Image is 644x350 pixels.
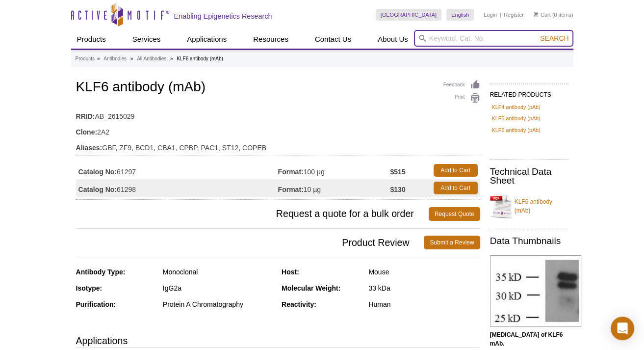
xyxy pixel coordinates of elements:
li: » [170,56,173,61]
div: IgG2a [163,284,274,293]
div: Human [368,300,480,309]
a: KLF6 antibody (mAb) [490,191,568,221]
strong: Clone: [76,128,98,136]
a: Register [504,11,524,18]
li: | [500,9,501,21]
strong: Catalog No: [78,185,117,194]
a: Add to Cart [434,164,478,177]
h2: Enabling Epigenetics Research [174,12,272,21]
span: Product Review [76,236,424,249]
strong: Reactivity: [282,300,316,308]
button: Search [537,34,571,43]
li: (0 items) [534,9,573,21]
strong: Catalog No: [78,167,117,176]
strong: Antibody Type: [76,268,126,276]
span: Request a quote for a bulk order [76,207,429,221]
li: » [130,56,133,61]
strong: Format: [278,185,304,194]
strong: Host: [282,268,299,276]
div: 33 kDa [368,284,480,293]
strong: $515 [390,167,405,176]
img: Your Cart [534,12,538,17]
h2: RELATED PRODUCTS [490,83,568,101]
input: Keyword, Cat. No. [414,30,573,47]
td: 10 µg [278,179,390,197]
a: About Us [372,30,414,49]
a: Products [71,30,112,49]
td: 61298 [76,179,278,197]
td: AB_2615029 [76,106,480,122]
a: KLF5 antibody (pAb) [492,114,541,123]
h2: Technical Data Sheet [490,167,568,185]
strong: Molecular Weight: [282,284,340,292]
a: Submit a Review [424,236,480,249]
a: Login [484,11,497,18]
a: Applications [181,30,232,49]
h1: KLF6 antibody (mAb) [76,80,480,96]
a: Add to Cart [434,182,478,194]
div: Mouse [368,268,480,276]
strong: Format: [278,167,304,176]
li: KLF6 antibody (mAb) [177,56,223,61]
a: Resources [247,30,294,49]
td: 100 µg [278,162,390,179]
a: [GEOGRAPHIC_DATA] [376,9,442,21]
a: All Antibodies [137,54,166,63]
td: GBF, ZF9, BCD1, CBA1, CPBP, PAC1, ST12, COPEB [76,137,480,153]
a: Antibodies [103,54,127,63]
img: KLF6 antibody (mAb) tested by Western blot. [490,255,581,327]
strong: Purification: [76,300,116,308]
strong: $130 [390,185,405,194]
div: Protein A Chromatography [163,300,274,309]
h2: Data Thumbnails [490,237,568,245]
div: Open Intercom Messenger [611,317,634,340]
a: Request Quote [429,207,480,221]
a: Cart [534,11,551,18]
a: English [446,9,474,21]
h3: Applications [76,333,480,348]
a: Contact Us [309,30,357,49]
strong: Isotype: [76,284,103,292]
td: 61297 [76,162,278,179]
a: Services [127,30,167,49]
div: Monoclonal [163,268,274,276]
td: 2A2 [76,122,480,137]
strong: Aliases: [76,143,103,152]
strong: RRID: [76,112,95,121]
a: Feedback [443,80,480,90]
a: KLF6 antibody (pAb) [492,126,541,135]
b: [MEDICAL_DATA] of KLF6 mAb. [490,331,563,347]
span: Search [540,34,568,42]
li: » [97,56,100,61]
a: Print [443,93,480,104]
a: KLF4 antibody (pAb) [492,103,541,111]
a: Products [76,54,95,63]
